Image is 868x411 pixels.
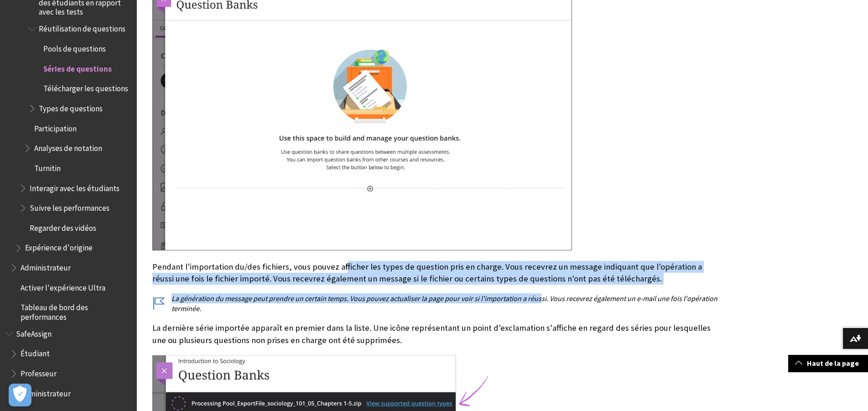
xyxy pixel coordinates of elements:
span: Regarder des vidéos [30,220,96,233]
span: Pools de questions [43,41,106,53]
span: Administrateur [21,260,71,272]
span: Séries de questions [43,61,112,73]
p: La génération du message peut prendre un certain temps. Vous pouvez actualiser la page pour voir ... [152,293,718,314]
span: Télécharger les questions [43,81,128,94]
button: Ouvrir le centre de préférences [9,384,31,406]
span: Réutilisation de questions [39,21,125,34]
span: Expérience d'origine [25,240,93,253]
span: Interagir avec les étudiants [30,181,120,193]
p: La dernière série importée apparaît en premier dans la liste. Une icône représentant un point d'e... [152,322,718,346]
span: Administrateur [21,386,71,398]
a: Haut de la page [788,355,868,372]
span: Activer l'expérience Ultra [21,280,105,292]
span: Types de questions [39,101,103,113]
span: Turnitin [34,161,61,173]
p: Pendant l'importation du/des fichiers, vous pouvez afficher les types de question pris en charge.... [152,261,718,285]
nav: Book outline for Blackboard SafeAssign [5,326,131,401]
span: SafeAssign [16,326,52,338]
span: Suivre les performances [30,200,109,213]
span: Professeur [21,366,57,378]
span: Participation [34,121,77,133]
span: Étudiant [21,346,50,359]
span: Analyses de notation [34,140,102,153]
span: Tableau de bord des performances [21,300,130,322]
